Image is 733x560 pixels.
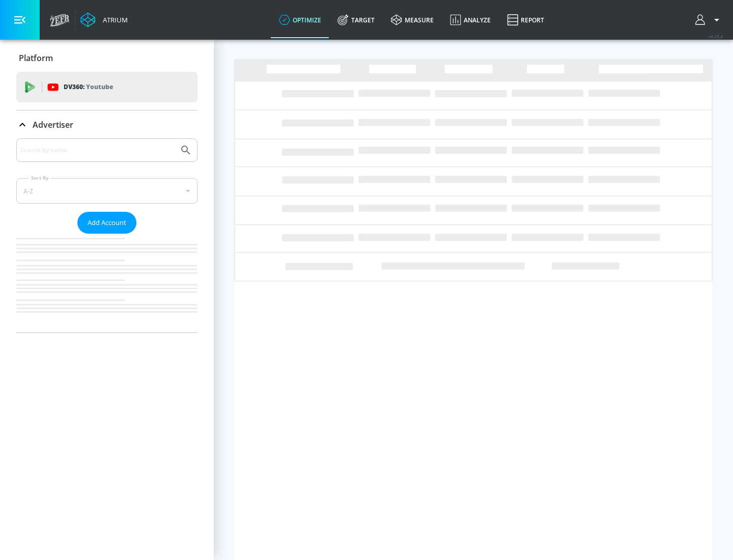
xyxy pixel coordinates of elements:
a: Target [329,2,383,38]
div: Platform [16,44,198,72]
div: A-Z [16,178,198,204]
nav: list of Advertiser [16,234,198,332]
button: Add Account [77,212,136,234]
a: Report [499,2,552,38]
p: Youtube [86,81,113,92]
label: Sort By [29,175,51,181]
p: Advertiser [33,119,73,130]
div: Advertiser [16,138,198,332]
span: Add Account [88,217,126,229]
p: DV360: [64,81,113,93]
input: Search by name [20,144,175,157]
span: v 4.25.4 [709,34,723,39]
div: DV360: Youtube [16,72,198,102]
a: Atrium [80,12,128,27]
p: Platform [19,52,53,64]
a: Analyze [442,2,499,38]
a: optimize [271,2,329,38]
div: Advertiser [16,110,198,139]
a: measure [383,2,442,38]
div: Atrium [99,15,128,24]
